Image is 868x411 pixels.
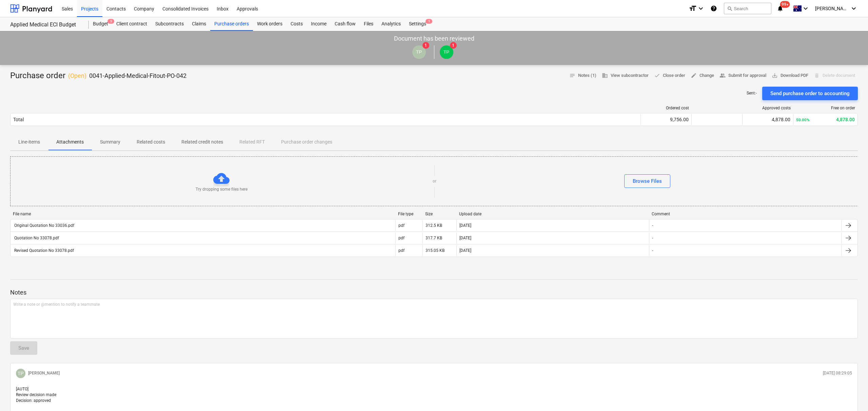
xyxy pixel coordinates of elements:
[569,72,596,80] span: Notes (1)
[719,72,726,79] span: people_alt
[689,4,697,13] i: format_size
[68,72,86,80] p: ( Open )
[16,387,56,403] span: [AUTO] Review decision made Decision: approved
[107,19,114,24] span: 5
[188,17,210,31] a: Claims
[745,106,791,110] div: Approved costs
[10,288,858,297] p: Notes
[100,138,120,146] p: Summary
[18,138,40,146] p: Line-items
[459,248,471,253] div: [DATE]
[780,1,790,8] span: 99+
[151,17,188,31] a: Subcontracts
[777,4,784,13] i: notifications
[426,223,442,228] div: 312.5 KB
[181,138,223,146] p: Related credit notes
[13,236,59,240] div: Quotation No 33078.pdf
[10,21,81,28] div: Applied Medical ECI Budget
[398,223,405,228] div: pdf
[710,4,717,13] i: Knowledge base
[459,212,646,216] div: Upload date
[459,236,471,240] div: [DATE]
[459,223,471,228] div: [DATE]
[769,70,811,81] button: Download PDF
[772,72,778,79] span: save_alt
[719,72,766,80] span: Submit for approval
[602,72,649,80] span: View subcontractor
[331,17,360,31] a: Cash flow
[652,248,653,253] div: -
[443,49,449,55] span: TP
[405,17,430,31] a: Settings1
[633,177,662,186] div: Browse Files
[360,17,377,31] a: Files
[688,70,717,81] button: Change
[651,70,688,81] button: Close order
[416,49,422,55] span: TP
[16,369,25,378] div: Tejas Pawar
[287,17,307,31] a: Costs
[398,248,405,253] div: pdf
[10,70,186,81] div: Purchase order
[602,72,608,79] span: business
[717,70,769,81] button: Submit for approval
[772,72,808,80] span: Download PDF
[691,72,714,80] span: Change
[307,17,331,31] a: Income
[89,17,112,31] div: Budget
[654,72,660,79] span: done
[56,138,84,146] p: Attachments
[398,236,405,240] div: pdf
[210,17,253,31] a: Purchase orders
[624,174,670,188] button: Browse Files
[450,42,457,49] span: 1
[762,87,858,100] button: Send purchase order to accounting
[850,4,858,13] i: keyboard_arrow_down
[652,212,839,216] div: Comment
[89,17,112,31] a: Budget5
[724,3,771,14] button: Search
[253,17,287,31] a: Work orders
[13,248,74,253] div: Revised Quotation No 33078.pdf
[426,236,442,240] div: 317.7 KB
[652,236,653,240] div: -
[644,117,689,122] div: 9,756.00
[644,106,689,110] div: Ordered cost
[13,223,74,228] div: Original Quotation No 33036.pdf
[796,117,855,122] div: 4,878.00
[405,17,430,31] div: Settings
[10,156,859,206] div: Try dropping some files hereorBrowse Files
[394,35,474,43] p: Document has been reviewed
[425,212,454,216] div: Size
[727,6,732,11] span: search
[112,17,151,31] a: Client contract
[796,106,855,110] div: Free on order
[426,19,432,24] span: 1
[28,370,60,376] p: [PERSON_NAME]
[18,371,24,376] span: TP
[747,90,757,96] p: Sent : -
[569,72,575,79] span: notes
[137,138,165,146] p: Related costs
[440,45,453,59] div: Tejas Pawar
[433,178,436,184] p: or
[796,117,810,122] small: 50.00%
[89,72,186,80] p: 0041-Applied-Medical-Fitout-PO-042
[815,6,849,11] span: [PERSON_NAME]
[654,72,685,80] span: Close order
[398,212,420,216] div: File type
[599,70,651,81] button: View subcontractor
[13,212,393,216] div: File name
[412,45,426,59] div: Tejas Pawar
[377,17,405,31] a: Analytics
[13,117,24,122] div: Total
[691,72,697,79] span: edit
